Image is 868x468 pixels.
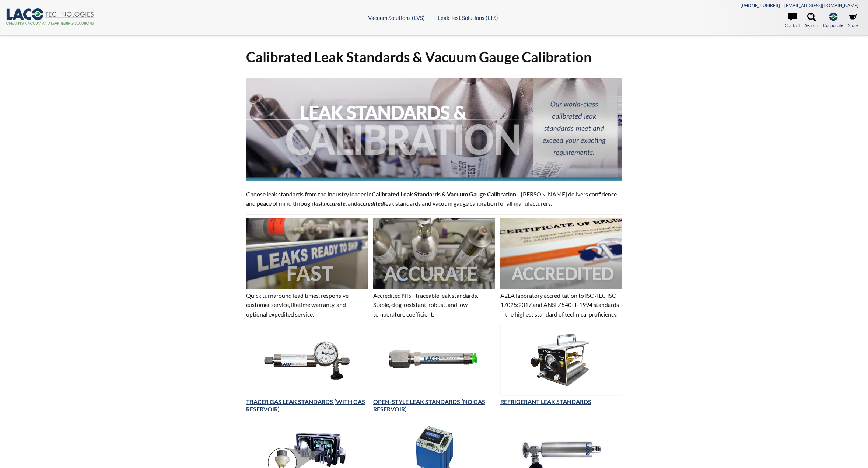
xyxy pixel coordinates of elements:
img: Open-Style Leak Standard [373,325,495,396]
a: Search [805,13,818,29]
a: [EMAIL_ADDRESS][DOMAIN_NAME] [784,3,858,8]
p: A2LA laboratory accreditation to ISO/IEC ISO 17025:2017 and ANSI Z540-1-1994 standards—the highes... [500,291,622,319]
a: Store [848,13,858,29]
a: Vacuum Solutions (LVS) [368,14,425,21]
img: Leak Standards & Calibration header [246,78,622,181]
p: Choose leak standards from the industry leader in —[PERSON_NAME] delivers confidence and peace of... [246,189,622,208]
img: Image showing the word ACCURATE overlaid on it [373,218,495,289]
em: fast [314,200,323,207]
span: Corporate [823,22,843,29]
p: Quick turnaround lead times, responsive customer service, lifetime warranty, and optional expedit... [246,291,368,319]
img: Image showing the word FAST overlaid on it [246,218,368,289]
img: Refrigerant Leak Standard image [500,325,622,396]
a: OPEN-STYLE LEAK STANDARDS (NO GAS RESERVOIR) [373,398,485,413]
a: Contact [785,13,800,29]
a: [PHONE_NUMBER] [741,3,780,8]
a: Leak Test Solutions (LTS) [438,14,498,21]
h1: Calibrated Leak Standards & Vacuum Gauge Calibration [246,48,622,66]
img: Image showing the word ACCREDITED overlaid on it [500,218,622,289]
a: REFRIGERANT LEAK STANDARDS [500,398,591,405]
p: Accredited NIST traceable leak standards. Stable, clog-resistant, robust, and low temperature coe... [373,291,495,319]
em: accredited [357,200,384,207]
strong: Calibrated Leak Standards & Vacuum Gauge Calibration [372,191,516,198]
img: Calibrated Leak Standard with Gauge [246,325,368,396]
strong: accurate [324,200,346,207]
a: TRACER GAS LEAK STANDARDS (WITH GAS RESERVOIR) [246,398,365,413]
